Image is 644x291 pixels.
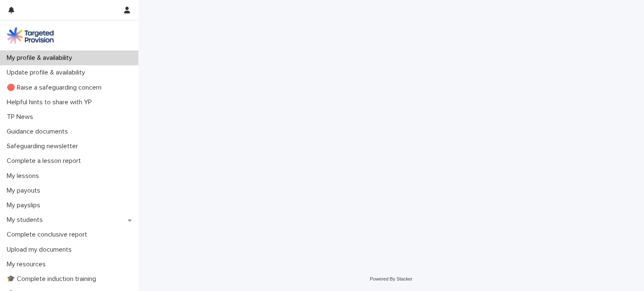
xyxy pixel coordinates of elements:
p: Complete conclusive report [3,231,94,239]
p: Upload my documents [3,246,78,254]
p: My resources [3,260,52,268]
p: My payouts [3,187,47,195]
img: M5nRWzHhSzIhMunXDL62 [7,27,54,44]
p: My profile & availability [3,54,79,62]
p: My payslips [3,201,47,209]
a: Powered By Stacker [370,276,412,281]
p: 🔴 Raise a safeguarding concern [3,84,108,92]
p: My lessons [3,172,46,180]
p: My students [3,216,49,224]
p: 🎓 Complete induction training [3,275,103,283]
p: Guidance documents [3,128,75,136]
p: Helpful hints to share with YP [3,98,99,106]
p: Complete a lesson report [3,157,88,165]
p: Update profile & availability [3,69,92,77]
p: TP News [3,113,40,121]
p: Safeguarding newsletter [3,142,85,150]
